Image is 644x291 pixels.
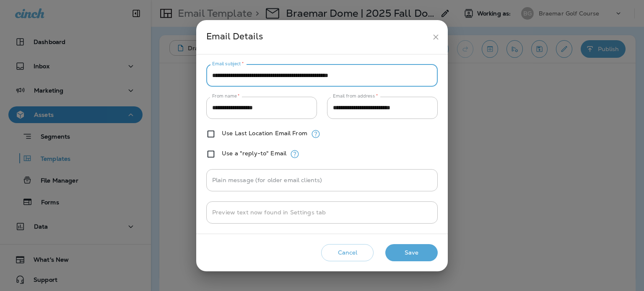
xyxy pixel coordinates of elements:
[222,150,286,157] label: Use a "reply-to" Email
[385,244,438,261] button: Save
[333,93,378,99] label: Email from address
[222,130,307,136] label: Use Last Location Email From
[428,29,444,45] button: close
[321,244,374,261] button: Cancel
[212,93,240,99] label: From name
[212,61,244,67] label: Email subject
[206,29,428,45] div: Email Details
